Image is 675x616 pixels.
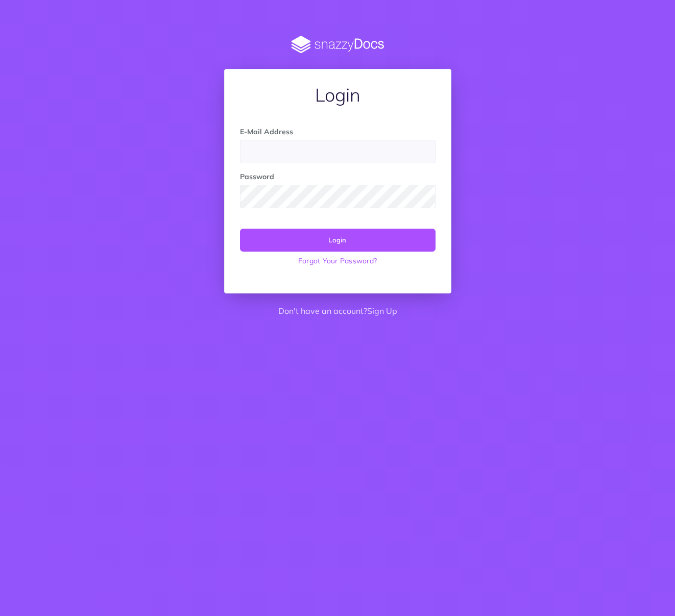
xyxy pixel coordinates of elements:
label: Password [240,171,274,182]
button: Login [240,229,436,251]
label: E-Mail Address [240,126,293,137]
a: Forgot Your Password? [240,252,436,270]
p: Don't have an account? [224,305,451,318]
a: Sign Up [367,306,397,316]
img: SnazzyDocs Logo [224,36,451,54]
h1: Login [240,85,436,105]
